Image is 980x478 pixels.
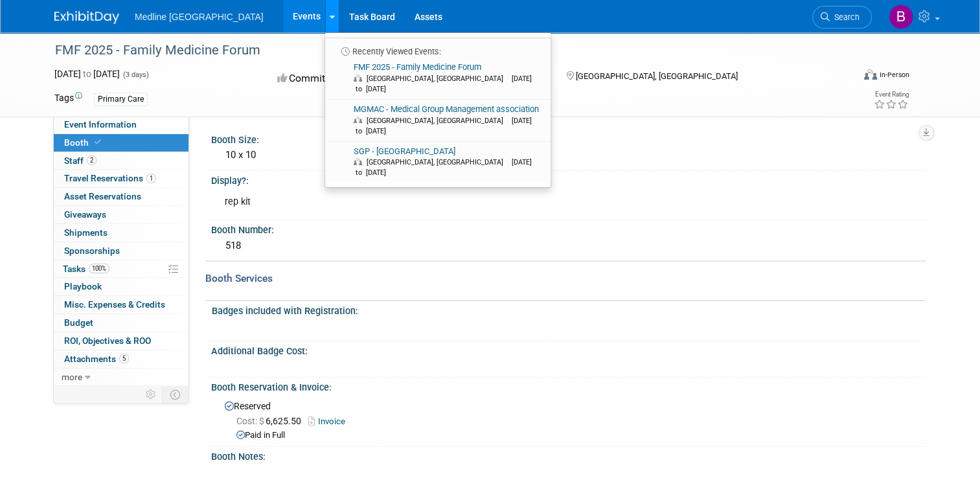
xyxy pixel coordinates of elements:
[62,372,82,382] span: more
[54,152,188,170] a: Staff2
[830,12,860,22] span: Search
[54,296,188,313] a: Misc. Expenses & Credits
[812,6,872,28] a: Search
[63,264,109,274] span: Tasks
[64,299,165,310] span: Misc. Expenses & Credits
[54,206,188,223] a: Giveaways
[329,142,545,183] a: SGP - [GEOGRAPHIC_DATA] [GEOGRAPHIC_DATA], [GEOGRAPHIC_DATA] [DATE] to [DATE]
[211,220,926,236] div: Booth Number:
[221,145,916,165] div: 10 x 10
[211,378,926,394] div: Booth Reservation & Invoice:
[54,314,188,332] a: Budget
[64,317,93,328] span: Budget
[354,74,532,93] span: [DATE] to [DATE]
[54,260,188,278] a: Tasks100%
[354,117,532,135] span: [DATE] to [DATE]
[236,416,266,426] span: Cost: $
[64,137,104,148] span: Booth
[146,174,156,183] span: 1
[95,139,101,146] i: Booth reservation complete
[64,227,108,238] span: Shipments
[576,71,738,81] span: [GEOGRAPHIC_DATA], [GEOGRAPHIC_DATA]
[54,116,188,133] a: Event Information
[221,396,916,442] div: Reserved
[329,58,545,99] a: FMF 2025 - Family Medicine Forum [GEOGRAPHIC_DATA], [GEOGRAPHIC_DATA] [DATE] to [DATE]
[216,189,786,215] div: rep kit
[211,171,926,187] div: Display?:
[54,224,188,242] a: Shipments
[211,447,926,463] div: Booth Notes:
[119,354,129,363] span: 5
[54,369,188,386] a: more
[205,271,926,286] div: Booth Services
[367,158,510,166] span: [GEOGRAPHIC_DATA], [GEOGRAPHIC_DATA]
[64,119,137,130] span: Event Information
[89,264,109,273] span: 100%
[308,416,352,426] a: Invoice
[140,386,163,403] td: Personalize Event Tab Strip
[64,245,120,256] span: Sponsorships
[54,91,82,106] td: Tags
[54,134,188,152] a: Booth
[221,236,916,256] div: 518
[64,281,102,291] span: Playbook
[135,12,264,22] span: Medline [GEOGRAPHIC_DATA]
[273,67,545,90] div: Committed
[54,242,188,260] a: Sponsorships
[325,38,551,58] li: Recently Viewed Events:
[889,5,913,29] img: Brian Lieffers
[236,429,916,442] div: Paid in Full
[236,416,306,426] span: 6,625.50
[122,71,149,79] span: (3 days)
[864,69,877,80] img: Format-Inperson.png
[64,173,156,183] span: Travel Reservations
[64,209,106,220] span: Giveaways
[64,191,141,201] span: Asset Reservations
[94,93,148,106] div: Primary Care
[54,350,188,368] a: Attachments5
[367,74,510,83] span: [GEOGRAPHIC_DATA], [GEOGRAPHIC_DATA]
[211,341,926,358] div: Additional Badge Cost:
[54,278,188,295] a: Playbook
[54,170,188,187] a: Travel Reservations1
[81,69,93,79] span: to
[367,117,510,125] span: [GEOGRAPHIC_DATA], [GEOGRAPHIC_DATA]
[51,39,837,62] div: FMF 2025 - Family Medicine Forum
[64,336,151,346] span: ROI, Objectives & ROO
[54,69,120,79] span: [DATE] [DATE]
[64,155,97,166] span: Staff
[64,354,129,364] span: Attachments
[211,130,926,146] div: Booth Size:
[54,188,188,205] a: Asset Reservations
[783,67,909,87] div: Event Format
[329,100,545,141] a: MGMAC - Medical Group Management association [GEOGRAPHIC_DATA], [GEOGRAPHIC_DATA] [DATE] to [DATE]
[212,301,920,317] div: Badges included with Registration:
[879,70,909,80] div: In-Person
[87,155,97,165] span: 2
[163,386,189,403] td: Toggle Event Tabs
[54,11,119,24] img: ExhibitDay
[874,91,909,98] div: Event Rating
[54,332,188,350] a: ROI, Objectives & ROO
